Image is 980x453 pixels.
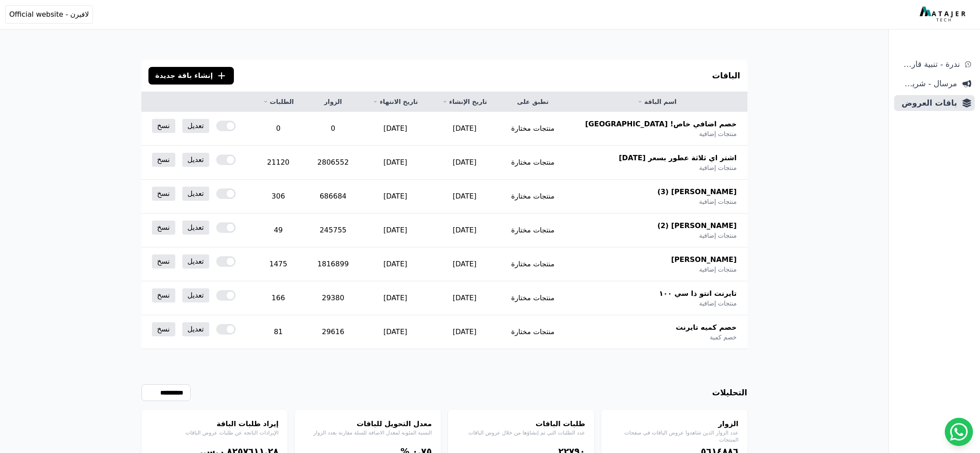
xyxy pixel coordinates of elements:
[303,419,432,429] h4: معدل التحويل للباقات
[251,214,306,247] td: 49
[361,247,430,281] td: [DATE]
[251,146,306,180] td: 21120
[152,187,175,201] a: نسخ
[430,180,499,214] td: [DATE]
[251,247,306,281] td: 1475
[152,119,175,133] a: نسخ
[430,315,499,349] td: [DATE]
[306,247,361,281] td: 1816899
[430,281,499,315] td: [DATE]
[251,112,306,146] td: 0
[499,180,566,214] td: منتجات مختارة
[430,214,499,247] td: [DATE]
[152,221,175,235] a: نسخ
[440,97,488,106] a: تاريخ الإنشاء
[920,7,968,22] img: MatajerTech Logo
[499,112,566,146] td: منتجات مختارة
[610,419,739,429] h4: الزوار
[361,180,430,214] td: [DATE]
[898,97,957,109] span: باقات العروض
[499,315,566,349] td: منتجات مختارة
[657,187,736,197] span: [PERSON_NAME] (3)
[182,153,209,167] a: تعديل
[361,315,430,349] td: [DATE]
[710,333,736,342] span: خصم كمية
[699,299,736,308] span: منتجات إضافية
[251,315,306,349] td: 81
[182,288,209,302] a: تعديل
[499,92,566,112] th: تطبق على
[361,146,430,180] td: [DATE]
[499,281,566,315] td: منتجات مختارة
[671,254,737,265] span: [PERSON_NAME]
[306,214,361,247] td: 245755
[306,92,361,112] th: الزوار
[430,146,499,180] td: [DATE]
[182,221,209,235] a: تعديل
[306,180,361,214] td: 686684
[499,214,566,247] td: منتجات مختارة
[9,9,89,20] span: لافيرن - Official website
[898,77,957,90] span: مرسال - شريط دعاية
[306,146,361,180] td: 2806552
[457,419,585,429] h4: طلبات الباقات
[499,146,566,180] td: منتجات مختارة
[699,197,736,206] span: منتجات إضافية
[152,153,175,167] a: نسخ
[306,112,361,146] td: 0
[577,97,736,106] a: اسم الباقة
[303,429,432,436] p: النسبة المئوية لمعدل الاضافة للسلة مقارنة بعدد الزوار
[361,281,430,315] td: [DATE]
[499,247,566,281] td: منتجات مختارة
[712,70,740,82] h3: الباقات
[155,70,213,81] span: إنشاء باقة جديدة
[430,112,499,146] td: [DATE]
[371,97,420,106] a: تاريخ الانتهاء
[182,322,209,336] a: تعديل
[699,163,736,172] span: منتجات إضافية
[152,254,175,269] a: نسخ
[712,387,747,399] h3: التحليلات
[251,180,306,214] td: 306
[699,129,736,138] span: منتجات إضافية
[659,288,736,299] span: تايرنت انتو ذا سي ١٠٠
[148,67,234,85] button: إنشاء باقة جديدة
[182,119,209,133] a: تعديل
[657,221,736,231] span: [PERSON_NAME] (2)
[430,247,499,281] td: [DATE]
[152,288,175,302] a: نسخ
[457,429,585,436] p: عدد الطلبات التي تم إنشاؤها من خلال عروض الباقات
[898,58,960,70] span: ندرة - تنبية قارب علي النفاذ
[251,281,306,315] td: 166
[610,429,739,443] p: عدد الزوار الذين شاهدوا عروض الباقات في صفحات المنتجات
[152,322,175,336] a: نسخ
[182,187,209,201] a: تعديل
[306,315,361,349] td: 29616
[585,119,737,129] span: خصم اضافي خاص! [GEOGRAPHIC_DATA]
[5,5,93,24] button: لافيرن - Official website
[361,214,430,247] td: [DATE]
[699,265,736,274] span: منتجات إضافية
[306,281,361,315] td: 29380
[361,112,430,146] td: [DATE]
[150,429,279,436] p: الإيرادات الناتجة عن طلبات عروض الباقات
[699,231,736,240] span: منتجات إضافية
[676,322,736,333] span: خصم كميه تايرنت
[262,97,295,106] a: الطلبات
[150,419,279,429] h4: إيراد طلبات الباقة
[182,254,209,269] a: تعديل
[619,153,737,163] span: اشتر اي ثلاثة عطور بسعر [DATE]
